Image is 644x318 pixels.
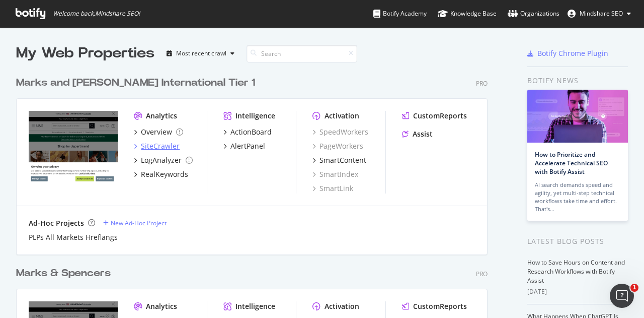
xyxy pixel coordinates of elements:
[230,127,272,137] div: ActionBoard
[413,301,467,311] div: CustomReports
[29,232,118,242] a: PLPs All Markets Hreflangs
[325,301,359,311] div: Activation
[610,284,634,308] iframe: Intercom live chat
[527,236,628,247] div: Latest Blog Posts
[402,111,467,121] a: CustomReports
[247,45,357,62] input: Search
[537,48,608,58] div: Botify Chrome Plugin
[535,150,608,176] a: How to Prioritize and Accelerate Technical SEO with Botify Assist
[373,9,427,19] div: Botify Academy
[141,141,180,151] div: SiteCrawler
[16,266,115,281] a: Marks & Spencers
[235,111,275,121] div: Intelligence
[438,9,497,19] div: Knowledge Base
[141,155,182,165] div: LogAnalyzer
[476,79,488,88] div: Pro
[413,111,467,121] div: CustomReports
[111,219,167,227] div: New Ad-Hoc Project
[312,169,358,179] a: SmartIndex
[476,270,488,278] div: Pro
[312,127,368,137] a: SpeedWorkers
[141,127,172,137] div: Overview
[325,111,359,121] div: Activation
[134,127,183,137] a: Overview
[134,141,180,151] a: SiteCrawler
[134,155,193,165] a: LogAnalyzer
[163,45,238,61] button: Most recent crawl
[146,111,177,121] div: Analytics
[312,183,353,194] a: SmartLink
[176,50,226,56] div: Most recent crawl
[527,287,628,296] div: [DATE]
[16,76,255,90] div: Marks and [PERSON_NAME] International Tier 1
[16,266,111,281] div: Marks & Spencers
[312,141,363,151] a: PageWorkers
[508,9,559,19] div: Organizations
[29,218,84,228] div: Ad-Hoc Projects
[527,90,628,143] img: How to Prioritize and Accelerate Technical SEO with Botify Assist
[29,111,118,182] img: www.marksandspencer.com
[319,155,366,165] div: SmartContent
[223,141,265,151] a: AlertPanel
[312,155,366,165] a: SmartContent
[235,301,275,311] div: Intelligence
[16,76,259,90] a: Marks and [PERSON_NAME] International Tier 1
[103,219,167,227] a: New Ad-Hoc Project
[223,127,272,137] a: ActionBoard
[630,284,638,292] span: 1
[53,10,140,18] span: Welcome back, Mindshare SEO !
[230,141,265,151] div: AlertPanel
[580,9,623,18] span: Mindshare SEO
[16,43,154,63] div: My Web Properties
[535,181,620,213] div: AI search demands speed and agility, yet multi-step technical workflows take time and effort. Tha...
[413,129,433,139] div: Assist
[559,6,639,22] button: Mindshare SEO
[527,48,608,58] a: Botify Chrome Plugin
[141,169,188,179] div: RealKeywords
[527,75,628,86] div: Botify news
[402,301,467,311] a: CustomReports
[527,258,625,285] a: How to Save Hours on Content and Research Workflows with Botify Assist
[134,169,188,179] a: RealKeywords
[402,129,433,139] a: Assist
[146,301,177,311] div: Analytics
